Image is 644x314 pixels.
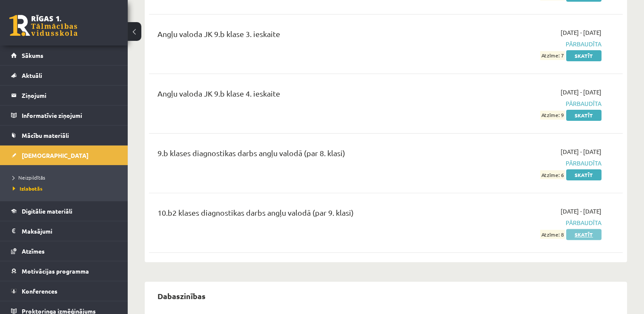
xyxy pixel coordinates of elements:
a: [DEMOGRAPHIC_DATA] [11,146,117,165]
a: Sākums [11,46,117,65]
span: [DATE] - [DATE] [561,28,601,37]
div: 10.b2 klases diagnostikas darbs angļu valodā (par 9. klasi) [157,207,449,223]
a: Rīgas 1. Tālmācības vidusskola [9,15,77,36]
a: Neizpildītās [13,174,119,181]
span: Neizpildītās [13,174,45,181]
a: Informatīvie ziņojumi [11,106,117,125]
span: Pārbaudīta [462,159,601,168]
span: Digitālie materiāli [22,207,72,215]
span: Atzīme: 8 [540,230,565,239]
span: Atzīme: 6 [540,170,565,179]
span: Sākums [22,51,43,59]
legend: Ziņojumi [22,86,117,105]
span: Motivācijas programma [22,267,89,275]
span: Atzīmes [22,247,45,255]
span: [DATE] - [DATE] [561,207,601,216]
span: [DATE] - [DATE] [561,147,601,156]
div: Angļu valoda JK 9.b klase 3. ieskaite [157,28,449,44]
a: Skatīt [566,110,601,121]
span: Pārbaudīta [462,99,601,108]
a: Ziņojumi [11,86,117,105]
div: Angļu valoda JK 9.b klase 4. ieskaite [157,88,449,103]
span: [DEMOGRAPHIC_DATA] [22,151,89,159]
span: Mācību materiāli [22,131,69,139]
span: Izlabotās [13,185,43,192]
span: Pārbaudīta [462,218,601,227]
legend: Maksājumi [22,221,117,241]
span: Pārbaudīta [462,40,601,49]
a: Skatīt [566,229,601,240]
a: Aktuāli [11,66,117,85]
a: Izlabotās [13,185,119,192]
a: Skatīt [566,50,601,61]
legend: Informatīvie ziņojumi [22,106,117,125]
a: Mācību materiāli [11,126,117,145]
a: Motivācijas programma [11,261,117,281]
span: Atzīme: 9 [540,111,565,120]
a: Skatīt [566,169,601,180]
a: Maksājumi [11,221,117,241]
a: Atzīmes [11,241,117,261]
span: Atzīme: 7 [540,51,565,60]
span: Konferences [22,287,57,295]
div: 9.b klases diagnostikas darbs angļu valodā (par 8. klasi) [157,147,449,163]
span: Aktuāli [22,71,42,79]
h2: Dabaszinības [149,286,214,306]
a: Digitālie materiāli [11,201,117,221]
a: Konferences [11,281,117,301]
span: [DATE] - [DATE] [561,88,601,97]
